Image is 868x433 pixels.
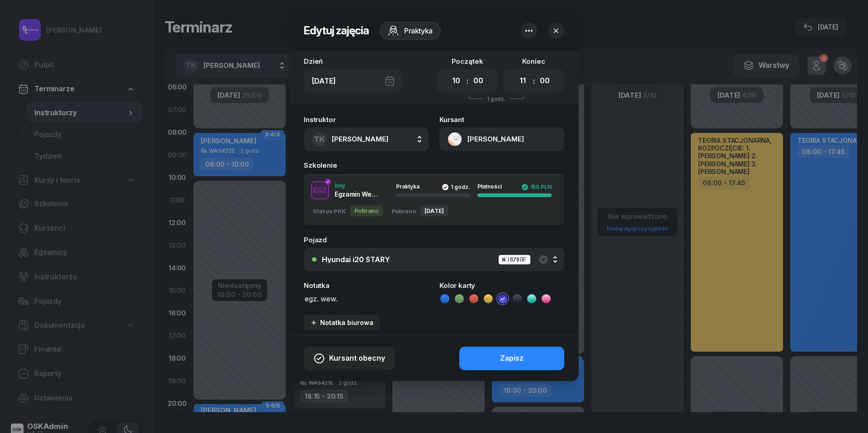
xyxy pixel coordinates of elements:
[459,347,564,370] button: Zapisz
[304,347,395,370] button: Kursant obecny
[498,254,531,265] div: WJ8780F
[332,135,388,143] span: [PERSON_NAME]
[310,319,373,326] div: Notatka biurowa
[439,127,564,151] button: [PERSON_NAME]
[304,127,429,151] button: TK[PERSON_NAME]
[329,353,385,364] span: Kursant obecny
[304,248,564,271] button: Hyundai i20 STARYWJ8780F
[500,353,524,364] div: Zapisz
[304,24,369,38] h2: Edytuj zajęcia
[314,136,325,143] span: TK
[533,75,535,86] div: :
[467,75,468,86] div: :
[322,256,390,263] div: Hyundai i20 STARY
[304,315,380,330] button: Notatka biurowa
